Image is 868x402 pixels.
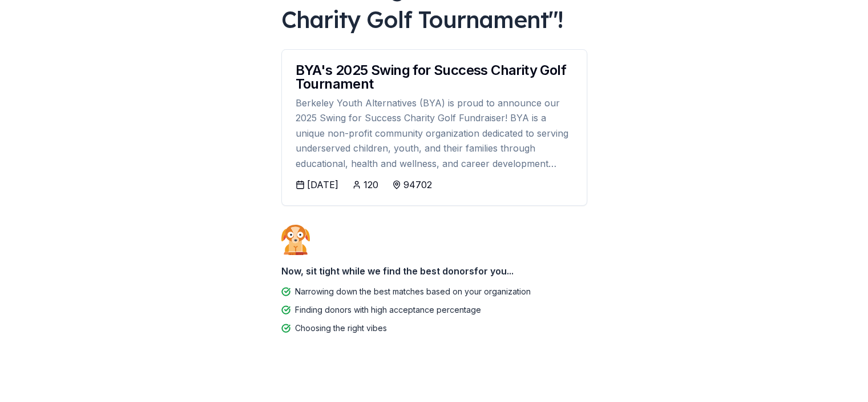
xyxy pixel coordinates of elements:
img: Dog waiting patiently [281,224,310,255]
div: Berkeley Youth Alternatives (BYA) is proud to announce our 2025 Swing for Success Charity Golf Fu... [296,95,573,171]
div: BYA's 2025 Swing for Success Charity Golf Tournament [296,63,573,91]
div: [DATE] [307,178,338,192]
div: Choosing the right vibes [295,321,387,335]
div: Now, sit tight while we find the best donors for you... [281,260,587,282]
div: 120 [364,178,378,192]
div: Narrowing down the best matches based on your organization [295,285,531,298]
div: 94702 [403,178,432,192]
div: Finding donors with high acceptance percentage [295,303,481,317]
